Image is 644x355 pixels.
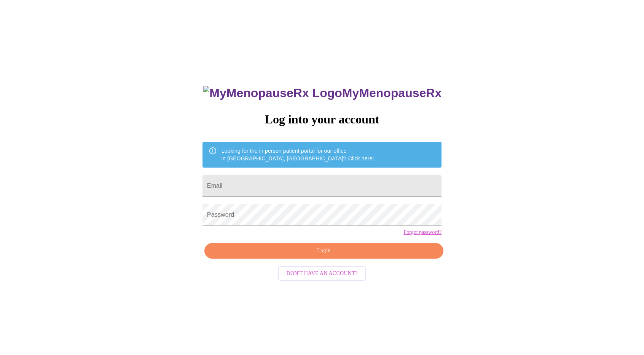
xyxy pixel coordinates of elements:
img: MyMenopauseRx Logo [203,86,342,100]
span: Don't have an account? [287,269,358,278]
button: Login [204,243,443,259]
div: Looking for the in person patient portal for our office in [GEOGRAPHIC_DATA], [GEOGRAPHIC_DATA]? [222,144,374,165]
h3: Log into your account [202,112,442,126]
h3: MyMenopauseRx [203,86,442,100]
button: Don't have an account? [278,266,366,281]
a: Click here! [348,155,374,162]
span: Login [213,246,435,256]
a: Forgot password? [403,229,442,235]
a: Don't have an account? [276,270,368,276]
